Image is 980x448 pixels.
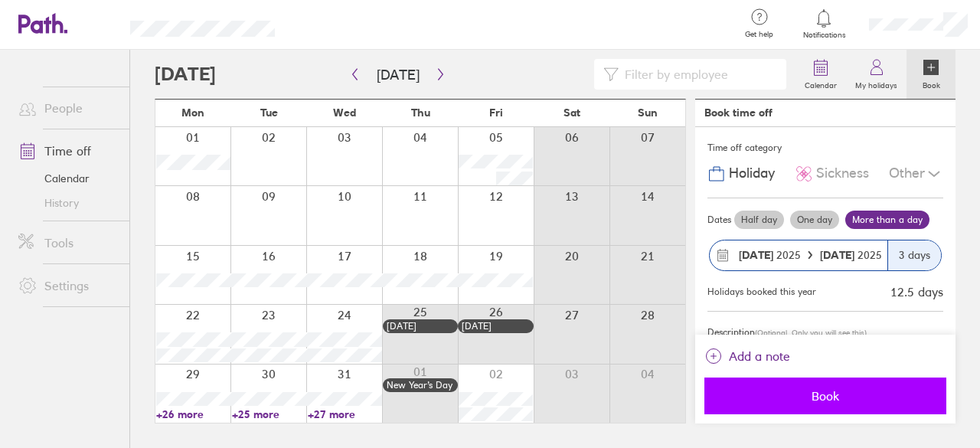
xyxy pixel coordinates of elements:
[846,50,906,99] a: My holidays
[795,50,846,99] a: Calendar
[704,378,946,414] button: Book
[887,240,941,270] div: 3 days
[799,8,849,40] a: Notifications
[411,106,430,119] span: Thu
[913,77,949,90] label: Book
[462,321,530,332] div: [DATE]
[6,166,129,191] a: Calendar
[707,232,943,279] button: [DATE] 2025[DATE] 20253 days
[734,211,784,229] label: Half day
[704,106,773,119] div: Book time off
[734,30,784,39] span: Get help
[845,211,929,229] label: More than a day
[638,106,658,119] span: Sun
[729,344,790,368] span: Add a note
[889,159,943,188] div: Other
[707,286,816,297] div: Holidays booked this year
[729,165,775,181] span: Holiday
[795,77,846,90] label: Calendar
[364,62,432,87] button: [DATE]
[6,136,129,166] a: Time off
[820,249,882,261] span: 2025
[707,214,731,225] span: Dates
[816,165,869,181] span: Sickness
[739,249,801,261] span: 2025
[790,211,839,229] label: One day
[799,31,849,40] span: Notifications
[906,50,955,99] a: Book
[308,407,382,421] a: +27 more
[6,191,129,215] a: History
[707,326,755,338] span: Description
[387,380,455,391] div: New Year’s Day
[181,106,204,119] span: Mon
[715,389,936,403] span: Book
[755,328,867,338] span: (Optional. Only you will see this)
[260,106,278,119] span: Tue
[846,77,906,90] label: My holidays
[489,106,503,119] span: Fri
[820,248,857,262] strong: [DATE]
[739,248,773,262] strong: [DATE]
[890,285,943,299] div: 12.5 days
[232,407,306,421] a: +25 more
[6,93,129,123] a: People
[704,344,790,368] button: Add a note
[333,106,356,119] span: Wed
[619,60,777,89] input: Filter by employee
[387,321,455,332] div: [DATE]
[707,136,943,159] div: Time off category
[6,270,129,301] a: Settings
[156,407,230,421] a: +26 more
[6,227,129,258] a: Tools
[563,106,580,119] span: Sat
